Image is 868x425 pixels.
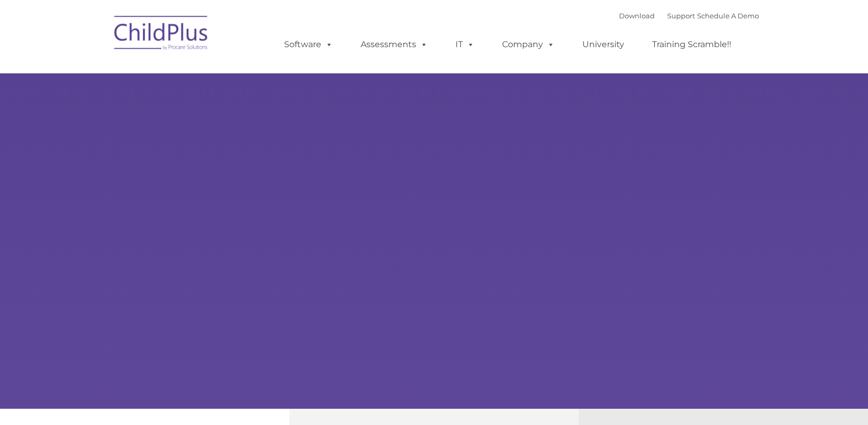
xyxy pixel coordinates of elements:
img: ChildPlus by Procare Solutions [109,8,214,61]
a: Training Scramble!! [642,34,742,55]
a: Company [492,34,565,55]
font: | [619,12,759,20]
a: Software [274,34,343,55]
a: IT [445,34,485,55]
a: Download [619,12,655,20]
a: University [572,34,635,55]
a: Schedule A Demo [697,12,759,20]
a: Assessments [350,34,438,55]
a: Support [667,12,695,20]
